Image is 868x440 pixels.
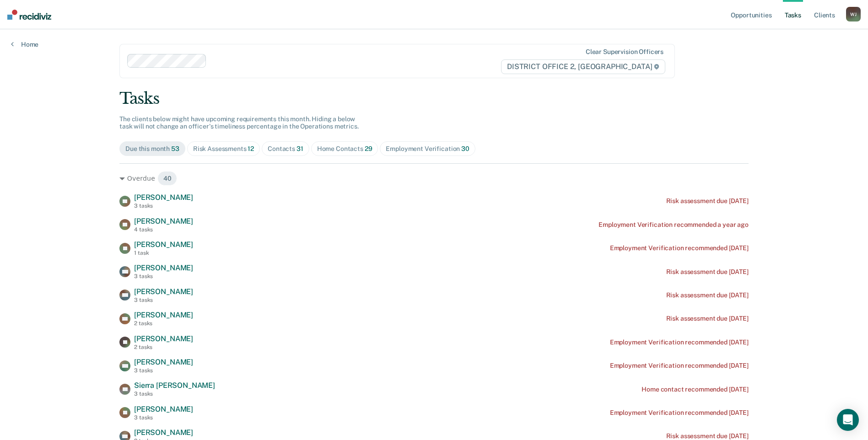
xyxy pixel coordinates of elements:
[317,145,372,153] div: Home Contacts
[642,386,749,393] div: Home contact recommended [DATE]
[134,414,193,421] div: 3 tasks
[248,145,254,152] span: 12
[610,244,749,252] div: Employment Verification recommended [DATE]
[134,344,193,350] div: 2 tasks
[666,268,749,276] div: Risk assessment due [DATE]
[134,311,193,319] span: [PERSON_NAME]
[846,7,861,21] div: W J
[134,240,193,249] span: [PERSON_NAME]
[134,334,193,343] span: [PERSON_NAME]
[365,145,372,152] span: 29
[157,171,178,186] span: 40
[610,362,749,370] div: Employment Verification recommended [DATE]
[119,115,359,130] span: The clients below might have upcoming requirements this month. Hiding a below task will not chang...
[7,10,51,20] img: Recidiviz
[586,48,663,56] div: Clear supervision officers
[837,409,859,431] div: Open Intercom Messenger
[134,391,215,397] div: 3 tasks
[268,145,303,153] div: Contacts
[297,145,303,152] span: 31
[134,367,193,374] div: 3 tasks
[134,287,193,296] span: [PERSON_NAME]
[119,89,749,108] div: Tasks
[11,40,38,48] a: Home
[134,428,193,437] span: [PERSON_NAME]
[666,197,749,205] div: Risk assessment due [DATE]
[193,145,254,153] div: Risk Assessments
[171,145,179,152] span: 53
[846,7,861,21] button: WJ
[134,250,193,256] div: 1 task
[134,405,193,413] span: [PERSON_NAME]
[119,171,749,186] div: Overdue 40
[134,273,193,279] div: 3 tasks
[134,263,193,272] span: [PERSON_NAME]
[134,217,193,225] span: [PERSON_NAME]
[125,145,179,153] div: Due this month
[501,59,665,74] span: DISTRICT OFFICE 2, [GEOGRAPHIC_DATA]
[134,320,193,327] div: 2 tasks
[461,145,469,152] span: 30
[134,381,215,390] span: Sierra [PERSON_NAME]
[666,291,749,299] div: Risk assessment due [DATE]
[134,203,193,209] div: 3 tasks
[598,221,749,229] div: Employment Verification recommended a year ago
[386,145,469,153] div: Employment Verification
[134,358,193,366] span: [PERSON_NAME]
[610,409,749,417] div: Employment Verification recommended [DATE]
[134,297,193,303] div: 3 tasks
[666,315,749,322] div: Risk assessment due [DATE]
[134,226,193,233] div: 4 tasks
[610,338,749,346] div: Employment Verification recommended [DATE]
[134,193,193,202] span: [PERSON_NAME]
[666,432,749,440] div: Risk assessment due [DATE]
